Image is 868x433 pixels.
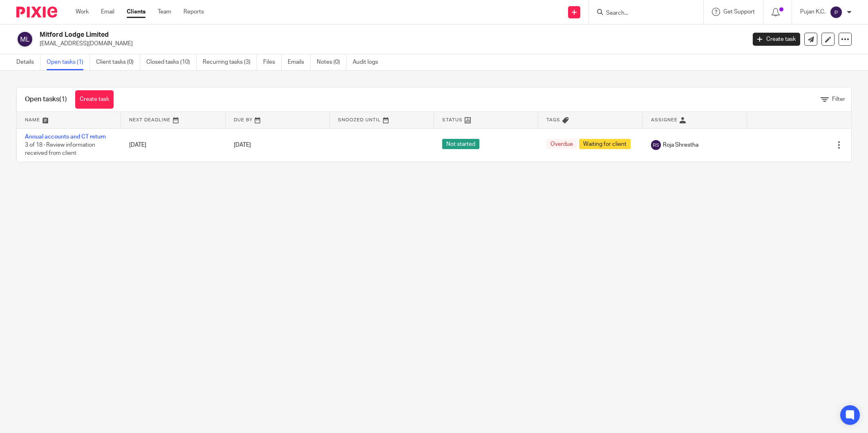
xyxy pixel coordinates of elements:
span: Roja Shrestha [663,141,698,149]
a: Clients [127,8,145,16]
span: [DATE] [234,142,251,148]
p: Pujan K.C. [800,8,825,16]
a: Annual accounts and CT return [25,134,106,140]
a: Reports [183,8,204,16]
span: 3 of 18 · Review information received from client [25,142,95,156]
h2: Mitford Lodge Limited [40,31,600,39]
h1: Open tasks [25,95,67,104]
span: Tags [546,118,560,122]
a: Emails [288,54,311,70]
img: svg%3E [16,31,34,48]
a: Files [263,54,282,70]
input: Search [605,10,679,17]
a: Work [76,8,89,16]
span: Overdue [546,139,577,149]
a: Notes (0) [317,54,347,70]
p: [EMAIL_ADDRESS][DOMAIN_NAME] [40,40,740,48]
span: Get Support [723,9,755,15]
span: Filter [832,96,845,102]
a: Open tasks (1) [47,54,90,70]
img: Pixie [16,7,57,18]
span: (1) [59,96,67,103]
span: Status [442,118,463,122]
a: Details [16,54,40,70]
a: Create task [75,90,114,109]
img: svg%3E [651,140,661,150]
img: svg%3E [830,6,843,19]
a: Closed tasks (10) [146,54,197,70]
a: Audit logs [353,54,384,70]
span: Not started [442,139,479,149]
td: [DATE] [121,128,225,162]
a: Create task [753,33,800,46]
a: Team [158,8,171,16]
a: Client tasks (0) [96,54,140,70]
span: Waiting for client [579,139,631,149]
span: Snoozed Until [338,118,381,122]
a: Email [101,8,114,16]
a: Recurring tasks (3) [203,54,257,70]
